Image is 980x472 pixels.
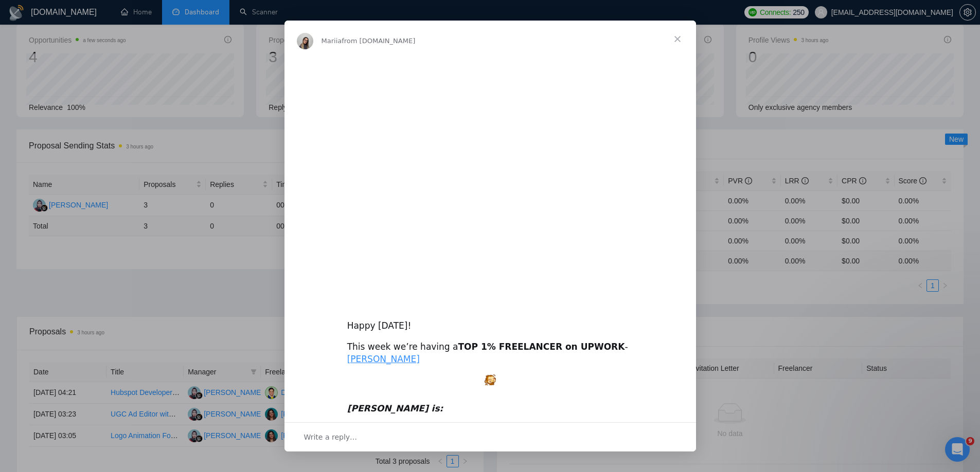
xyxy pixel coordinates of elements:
[322,37,342,45] span: Mariia
[347,403,443,413] i: [PERSON_NAME] is:
[347,341,633,366] div: This week we’re having a -
[284,422,696,451] div: Open conversation and reply
[347,354,420,364] a: [PERSON_NAME]
[659,21,696,58] span: Close
[458,342,625,352] b: TOP 1% FREELANCER on UPWORK
[342,37,415,45] span: from [DOMAIN_NAME]
[485,374,496,385] img: :excited:
[297,33,313,49] img: Profile image for Mariia
[304,430,358,444] span: Write a reply…
[347,308,633,332] div: Happy [DATE]!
